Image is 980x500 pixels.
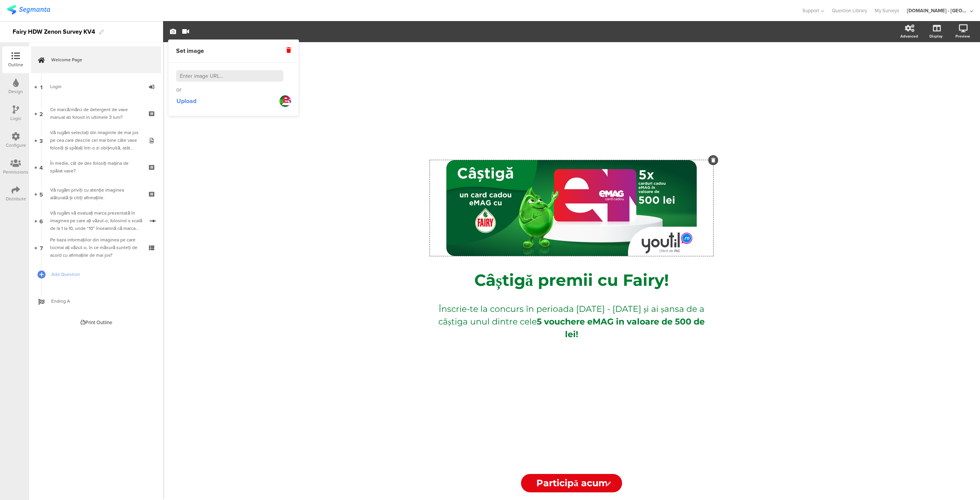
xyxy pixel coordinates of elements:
a: 7 Pe baza informațiilor din imaginea pe care tocmai ați văzut-o, în ce măsură sunteți de acord cu... [31,234,161,261]
span: Upload [176,97,196,105]
div: Preview [955,33,970,39]
div: Display [929,33,942,39]
a: 1 Login [31,73,161,100]
div: Outline [8,61,23,68]
span: 4 [39,163,43,171]
a: 5 Vă rugăm priviți cu atenție imaginea alăturată și citiți afirmațiile. [31,180,161,207]
div: Permissions [3,169,28,175]
div: Fairy HDW Zenon Survey KV4 [13,26,95,38]
span: 7 [40,243,43,252]
a: 2 Ce marcă/mărci de detergent de vase manual ati folosit in ultimele 3 luni? [31,100,161,127]
a: 4 În medie, cât de des folosiți mașina de spălat vase? [31,154,161,180]
div: Print Outline [80,319,112,326]
span: Set image [176,47,204,55]
input: Enter image URL... [176,70,283,82]
span: Support [802,7,819,14]
strong: 5 vouchere eMAG in valoare de 500 de lei! [537,316,705,339]
span: Welcome Page [51,56,149,64]
img: segmanta logo [7,5,50,15]
a: Ending A [31,288,161,315]
div: [DOMAIN_NAME] - [GEOGRAPHIC_DATA] [907,7,968,14]
div: Distribute [6,195,26,202]
span: or [176,85,181,94]
span: 2 [39,109,43,118]
div: Advanced [900,33,918,39]
input: Start [521,474,622,492]
p: Câștigă premii cu Fairy! [430,270,713,290]
span: 5 [39,190,43,198]
div: Configure [6,142,26,149]
div: Vă rugăm priviți cu atenție imaginea alăturată și citiți afirmațiile. [50,186,142,202]
span: Add Question [51,270,149,278]
a: Welcome Page [31,46,161,73]
div: Design [8,88,23,95]
div: În medie, cât de des folosiți mașina de spălat vase? [50,159,142,175]
div: Vă rugăm să evaluați marca prezentată în imaginea pe care ați văzut-o, folosind o scală de la 1 l... [50,209,144,232]
span: 3 [39,136,43,144]
div: Ce marcă/mărci de detergent de vase manual ati folosit in ultimele 3 luni? [50,106,142,121]
span: 1 [40,82,42,91]
div: Vă rugăm selectați din imaginile de mai jos pe cea care descrie cel mai bine câte vase folosiți ș... [50,129,142,152]
span: Ending A [51,297,149,305]
p: Înscrie-te la concurs în perioada [DATE] - [DATE] și ai șansa de a câștiga unul dintre cele [438,303,706,341]
img: https%3A%2F%2Fd3qka8e8qzmug1.cloudfront.net%2Fsurvey%2Fwelcome%2F37046e25710ad9c95a2f.png [279,95,291,107]
a: 3 Vă rugăm selectați din imaginile de mai jos pe cea care descrie cel mai bine câte vase folosiți... [31,127,161,154]
button: Upload [176,94,197,108]
div: Pe baza informațiilor din imaginea pe care tocmai ați văzut-o, în ce măsură sunteți de acord cu a... [50,236,142,259]
span: 6 [39,216,43,225]
div: Login [50,83,142,90]
a: 6 Vă rugăm să evaluați marca prezentată în imaginea pe care ați văzut-o, folosind o scală de la 1... [31,207,161,234]
div: Logic [10,115,21,122]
